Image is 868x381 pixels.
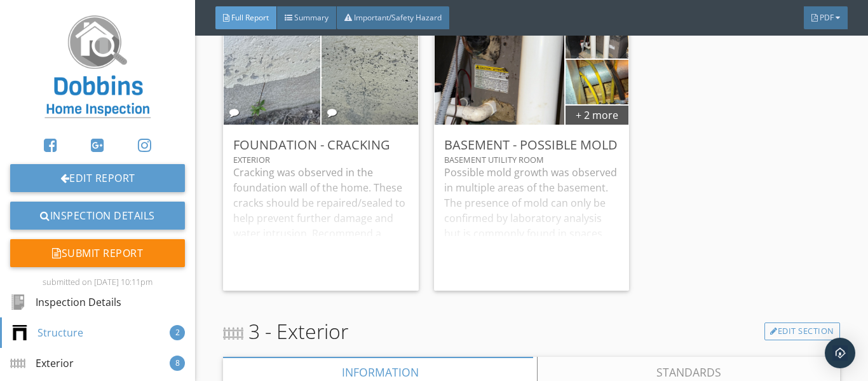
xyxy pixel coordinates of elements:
div: Foundation - Cracking [233,135,408,155]
span: Summary [294,12,329,23]
div: 2 [170,325,185,340]
div: Open Intercom Messenger [825,338,855,368]
div: Exterior [10,356,74,371]
span: Important/Safety Hazard [354,12,442,23]
div: Inspection Details [10,294,121,310]
a: Edit Report [10,164,185,192]
span: PDF [820,12,834,23]
div: Submit Report [10,239,185,267]
a: Edit Section [764,322,840,340]
img: photo.jpg [555,26,639,137]
div: Structure [12,325,83,340]
div: Basement Utility Room [444,155,619,165]
a: Inspection Details [10,202,185,230]
div: submitted on [DATE] 10:11pm [10,277,185,287]
div: Basement - Possible Mold [444,135,619,155]
div: 8 [170,356,185,371]
div: + 2 more [566,104,629,125]
span: 3 - Exterior [223,316,348,347]
img: medium.png [37,10,159,126]
div: Exterior [233,155,408,165]
span: Full Report [231,12,269,23]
